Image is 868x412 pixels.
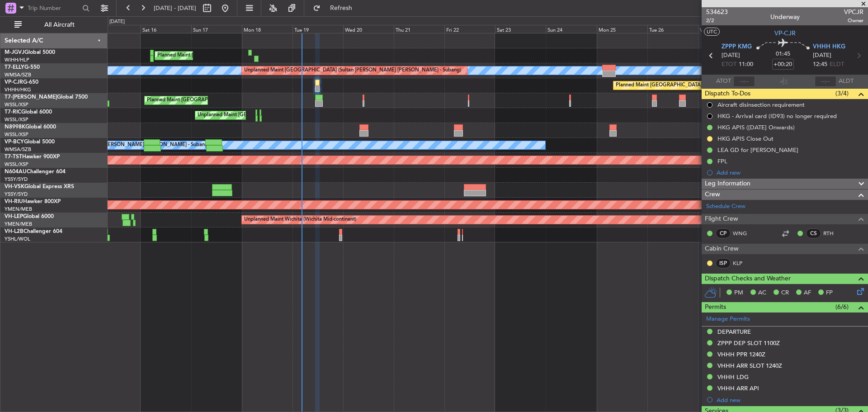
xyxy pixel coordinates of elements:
span: VPCJR [844,7,863,17]
span: AF [804,289,811,298]
a: WSSL/XSP [5,101,28,108]
span: FP [826,289,833,298]
a: RTH [823,229,844,237]
span: All Aircraft [24,22,95,28]
span: 12:45 [813,60,827,69]
span: [DATE] - [DATE] [154,4,196,12]
div: Wed 27 [698,25,749,33]
a: T7-TSTHawker 900XP [5,154,60,160]
span: PM [734,289,743,298]
div: Thu 21 [394,25,444,33]
a: VH-VSKGlobal Express XRS [5,184,74,189]
div: Planned Maint [GEOGRAPHIC_DATA] ([GEOGRAPHIC_DATA] Intl) [616,79,767,92]
button: UTC [704,28,720,36]
a: VP-BCYGlobal 5000 [5,139,55,145]
span: 01:45 [776,50,790,59]
span: T7-TST [5,154,22,160]
a: WMSA/SZB [5,71,31,78]
div: Sat 23 [495,25,546,33]
span: Dispatch Checks and Weather [705,274,791,284]
div: Mon 25 [597,25,647,33]
div: Add new [717,396,863,404]
div: Planned Maint [GEOGRAPHIC_DATA] (Seletar) [147,94,253,107]
span: Dispatch To-Dos [705,89,750,99]
a: YMEN/MEB [5,206,32,213]
span: VHHH HKG [813,43,845,52]
span: VH-VSK [5,184,24,189]
a: N604AUChallenger 604 [5,169,66,175]
span: VP-CJR [5,80,23,85]
div: HKG APIS ([DATE] Onwards) [717,123,795,131]
div: Wed 20 [343,25,394,33]
div: Underway [770,12,800,22]
a: T7-[PERSON_NAME]Global 7500 [5,95,88,100]
div: Planned Maint [GEOGRAPHIC_DATA] (Seletar) [157,49,264,62]
span: ETOT [722,60,736,69]
div: Aircraft disinsection requirement [717,101,805,109]
div: Unplanned Maint Wichita (Wichita Mid-continent) [244,213,356,227]
div: CS [806,228,821,238]
span: N604AU [5,169,27,175]
div: HKG APIS Close Out [717,135,774,142]
span: VP-BCY [5,139,24,145]
div: Unplanned Maint [GEOGRAPHIC_DATA] (Sultan [PERSON_NAME] [PERSON_NAME] - Subang) [244,64,461,77]
span: Flight Crew [705,214,738,224]
a: WSSL/XSP [5,116,28,123]
div: FPL [717,157,727,165]
span: VH-L2B [5,229,24,234]
span: T7-RIC [5,109,21,115]
div: LEA GD for [PERSON_NAME] [717,146,798,154]
div: VHHH PPR 1240Z [717,350,765,358]
span: (3/4) [835,89,849,98]
a: WIHH/HLP [5,57,29,63]
div: Tue 26 [647,25,698,33]
span: ELDT [830,60,844,69]
input: --:-- [733,76,755,87]
a: Manage Permits [706,315,750,324]
a: WMSA/SZB [5,146,31,153]
div: VHHH ARR SLOT 1240Z [717,362,782,369]
div: Fri 22 [444,25,495,33]
a: T7-ELLYG-550 [5,65,40,70]
span: M-JGVJ [5,50,24,55]
span: Refresh [322,5,360,11]
a: VH-RIUHawker 800XP [5,199,61,204]
a: N8998KGlobal 6000 [5,124,56,130]
span: VH-RIU [5,199,23,204]
span: VP-CJR [774,28,796,38]
div: DEPARTURE [717,328,751,336]
span: ZPPP KMG [722,43,752,52]
span: T7-ELLY [5,65,24,70]
a: YSSY/SYD [5,176,28,183]
div: HKG - Arrival card (ID93) no longer required [717,112,837,120]
div: VHHH LDG [717,373,749,381]
a: WSSL/XSP [5,161,28,168]
span: [DATE] [722,51,740,60]
div: [DATE] [109,18,125,26]
a: VHHH/HKG [5,86,31,93]
a: VH-L2BChallenger 604 [5,229,62,234]
span: CR [781,289,789,298]
span: 534623 [706,7,728,17]
div: VHHH ARR API [717,384,759,392]
span: VH-LEP [5,214,23,219]
a: KLP [733,259,753,267]
div: Tue 19 [292,25,343,33]
span: T7-[PERSON_NAME] [5,95,57,100]
div: Mon 18 [242,25,292,33]
span: Cabin Crew [705,244,739,254]
a: YSHL/WOL [5,236,30,242]
button: Refresh [309,1,363,15]
span: Permits [705,302,726,313]
a: VP-CJRG-650 [5,80,38,85]
div: Sat 16 [141,25,191,33]
span: Crew [705,189,720,200]
div: ZPPP DEP SLOT 1100Z [717,339,780,347]
a: WSSL/XSP [5,131,28,138]
span: 2/2 [706,17,728,24]
a: T7-RICGlobal 6000 [5,109,52,115]
span: (6/6) [835,302,849,312]
a: WNG [733,229,753,237]
a: Schedule Crew [706,202,745,211]
div: Sun 17 [191,25,242,33]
